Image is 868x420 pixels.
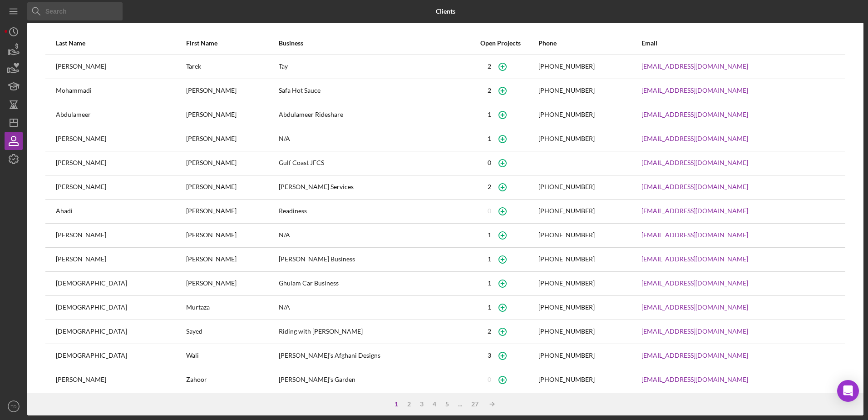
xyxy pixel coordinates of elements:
[56,40,185,47] div: Last Name
[186,104,278,126] div: [PERSON_NAME]
[467,400,483,408] div: 27
[186,224,278,247] div: [PERSON_NAME]
[488,328,491,335] div: 2
[56,128,185,150] div: [PERSON_NAME]
[538,87,595,94] div: [PHONE_NUMBER]
[56,224,185,247] div: [PERSON_NAME]
[488,135,491,142] div: 1
[186,248,278,271] div: [PERSON_NAME]
[279,40,463,47] div: Business
[641,63,748,70] a: [EMAIL_ADDRESS][DOMAIN_NAME]
[488,183,491,190] div: 2
[11,404,17,409] text: TD
[186,296,278,319] div: Murtaza
[279,296,463,319] div: N/A
[488,63,491,70] div: 2
[488,87,491,94] div: 2
[488,280,491,287] div: 1
[279,104,463,126] div: Abdulameer Rideshare
[186,40,278,47] div: First Name
[488,159,491,166] div: 0
[464,40,538,47] div: Open Projects
[428,400,441,408] div: 4
[641,231,748,239] a: [EMAIL_ADDRESS][DOMAIN_NAME]
[56,80,185,102] div: Mohammadi
[403,400,415,408] div: 2
[279,248,463,271] div: [PERSON_NAME] Business
[56,369,185,391] div: [PERSON_NAME]
[538,135,595,142] div: [PHONE_NUMBER]
[538,376,595,383] div: [PHONE_NUMBER]
[488,304,491,311] div: 1
[186,152,278,175] div: [PERSON_NAME]
[56,320,185,343] div: [DEMOGRAPHIC_DATA]
[186,272,278,295] div: [PERSON_NAME]
[279,176,463,199] div: [PERSON_NAME] Services
[538,304,595,311] div: [PHONE_NUMBER]
[279,200,463,223] div: Readiness
[641,207,748,215] a: [EMAIL_ADDRESS][DOMAIN_NAME]
[454,400,467,408] div: ...
[56,176,185,199] div: [PERSON_NAME]
[279,345,463,367] div: [PERSON_NAME]'s Afghani Designs
[186,345,278,367] div: Wali
[488,207,491,215] div: 0
[641,280,748,287] a: [EMAIL_ADDRESS][DOMAIN_NAME]
[186,200,278,223] div: [PERSON_NAME]
[538,280,595,287] div: [PHONE_NUMBER]
[641,376,748,383] a: [EMAIL_ADDRESS][DOMAIN_NAME]
[538,328,595,335] div: [PHONE_NUMBER]
[538,231,595,239] div: [PHONE_NUMBER]
[538,207,595,215] div: [PHONE_NUMBER]
[488,231,491,239] div: 1
[27,2,123,20] input: Search
[279,320,463,343] div: Riding with [PERSON_NAME]
[186,176,278,199] div: [PERSON_NAME]
[488,376,491,383] div: 0
[279,224,463,247] div: N/A
[641,352,748,359] a: [EMAIL_ADDRESS][DOMAIN_NAME]
[279,55,463,78] div: Tay
[436,8,455,15] b: Clients
[56,248,185,271] div: [PERSON_NAME]
[279,80,463,102] div: Safa Hot Sauce
[488,352,491,359] div: 3
[279,369,463,391] div: [PERSON_NAME]'s Garden
[837,380,859,402] div: Open Intercom Messenger
[56,345,185,367] div: [DEMOGRAPHIC_DATA]
[186,369,278,391] div: Zahoor
[186,128,278,150] div: [PERSON_NAME]
[538,183,595,190] div: [PHONE_NUMBER]
[641,328,748,335] a: [EMAIL_ADDRESS][DOMAIN_NAME]
[56,296,185,319] div: [DEMOGRAPHIC_DATA]
[279,152,463,175] div: Gulf Coast JFCS
[538,63,595,70] div: [PHONE_NUMBER]
[279,128,463,150] div: N/A
[415,400,428,408] div: 3
[538,40,641,47] div: Phone
[641,87,748,94] a: [EMAIL_ADDRESS][DOMAIN_NAME]
[641,40,835,47] div: Email
[56,152,185,175] div: [PERSON_NAME]
[56,200,185,223] div: Ahadi
[56,55,185,78] div: [PERSON_NAME]
[641,135,748,142] a: [EMAIL_ADDRESS][DOMAIN_NAME]
[641,255,748,263] a: [EMAIL_ADDRESS][DOMAIN_NAME]
[538,255,595,263] div: [PHONE_NUMBER]
[538,111,595,118] div: [PHONE_NUMBER]
[56,272,185,295] div: [DEMOGRAPHIC_DATA]
[279,272,463,295] div: Ghulam Car Business
[186,55,278,78] div: Tarek
[5,397,23,415] button: TD
[538,352,595,359] div: [PHONE_NUMBER]
[441,400,454,408] div: 5
[488,255,491,263] div: 1
[56,104,185,126] div: Abdulameer
[186,320,278,343] div: Sayed
[641,111,748,118] a: [EMAIL_ADDRESS][DOMAIN_NAME]
[390,400,403,408] div: 1
[488,111,491,118] div: 1
[641,304,748,311] a: [EMAIL_ADDRESS][DOMAIN_NAME]
[186,80,278,102] div: [PERSON_NAME]
[641,159,748,166] a: [EMAIL_ADDRESS][DOMAIN_NAME]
